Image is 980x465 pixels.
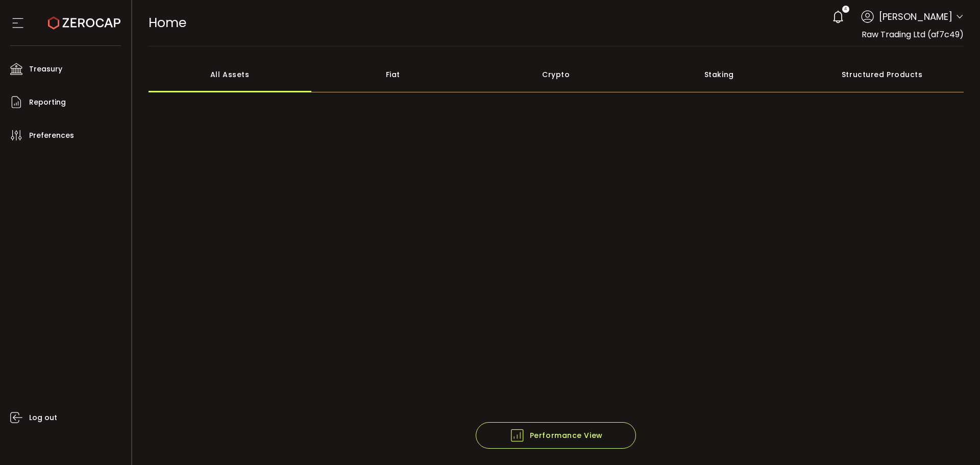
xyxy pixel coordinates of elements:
[844,6,847,13] span: 4
[29,410,57,425] span: Log out
[311,57,475,92] div: Fiat
[879,10,952,23] span: [PERSON_NAME]
[862,29,964,40] span: Raw Trading Ltd (af7c49)
[29,128,74,143] span: Preferences
[149,14,186,32] span: Home
[638,57,801,92] div: Staking
[475,57,638,92] div: Crypto
[29,62,62,77] span: Treasury
[509,428,603,443] span: Performance View
[801,57,964,92] div: Structured Products
[29,95,66,110] span: Reporting
[149,57,312,92] div: All Assets
[476,422,636,449] button: Performance View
